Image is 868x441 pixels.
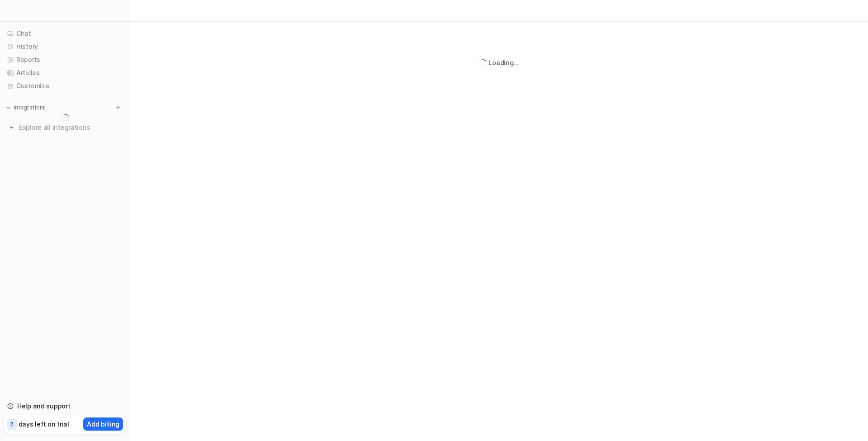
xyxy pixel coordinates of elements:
[19,419,69,429] p: days left on trial
[5,104,12,111] img: expand menu
[4,27,126,40] a: Chat
[83,417,123,431] button: Add billing
[10,421,14,429] p: 7
[19,120,123,135] span: Explore all integrations
[87,419,119,429] p: Add billing
[4,40,126,53] a: History
[14,104,46,111] p: Integrations
[115,104,121,111] img: menu_add.svg
[4,66,126,79] a: Articles
[7,123,16,132] img: explore all integrations
[4,53,126,66] a: Reports
[489,58,518,67] div: Loading...
[4,400,126,413] a: Help and support
[4,103,48,112] button: Integrations
[4,121,126,134] a: Explore all integrations
[4,80,126,92] a: Customize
